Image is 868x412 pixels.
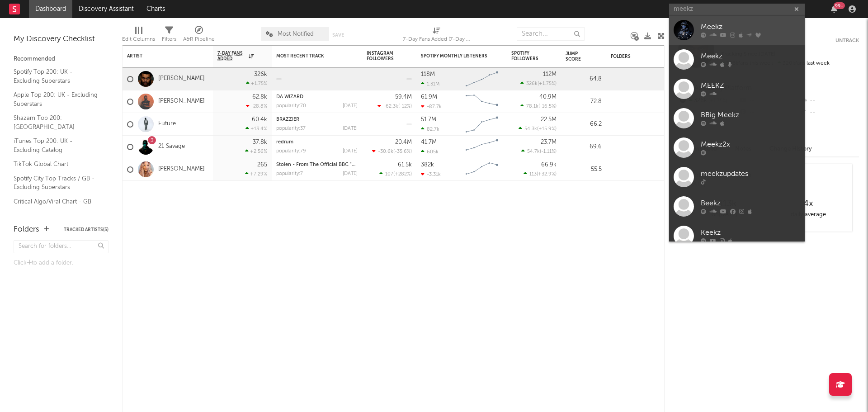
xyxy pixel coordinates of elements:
[278,31,314,37] span: Most Notified
[14,136,99,155] a: iTunes Top 200: UK - Excluding Catalog
[538,172,555,177] span: +32.9 %
[276,162,407,167] a: Stolen - From The Official BBC "Champion" Soundtrack
[799,107,859,118] div: --
[462,136,502,158] svg: Chart title
[343,126,358,131] div: [DATE]
[122,23,155,49] div: Edit Columns
[421,53,489,59] div: Spotify Monthly Listeners
[669,15,805,45] a: Meekz
[539,94,557,100] div: 40.9M
[343,104,358,109] div: [DATE]
[343,171,358,176] div: [DATE]
[511,51,543,62] div: Spotify Followers
[526,81,538,86] span: 326k
[541,162,557,168] div: 66.9k
[183,34,215,45] div: A&R Pipeline
[524,171,557,177] div: ( )
[831,5,837,13] button: 99+
[64,227,108,232] button: Tracked Artists(5)
[158,98,205,105] a: [PERSON_NAME]
[395,139,412,145] div: 20.4M
[276,140,293,145] a: redrum
[276,117,299,122] a: BRAZZIER
[245,171,267,177] div: +7.29 %
[799,95,859,107] div: --
[526,104,538,109] span: 78.1k
[701,198,800,209] div: Beekz
[527,149,540,154] span: 54.7k
[462,158,502,181] svg: Chart title
[246,103,267,109] div: -28.8 %
[701,22,800,33] div: Meekz
[543,71,557,77] div: 112M
[540,104,555,109] span: -16.5 %
[669,74,805,104] a: MEEKZ
[524,127,537,132] span: 54.3k
[541,139,557,145] div: 23.7M
[421,149,439,155] div: 605k
[462,113,502,136] svg: Chart title
[14,113,99,132] a: Shazam Top 200: [GEOGRAPHIC_DATA]
[332,33,344,38] button: Save
[378,149,393,154] span: -30.6k
[14,224,39,235] div: Folders
[421,162,434,168] div: 382k
[276,140,358,145] div: redrum
[14,197,99,207] a: Critical Algo/Viral Chart - GB
[385,172,393,177] span: 107
[566,164,602,175] div: 55.5
[766,209,850,220] div: daily average
[539,81,555,86] span: +1.75 %
[462,90,502,113] svg: Chart title
[766,199,850,209] div: 4 x
[669,133,805,162] a: Meekz2x
[541,117,557,123] div: 22.5M
[611,54,679,59] div: Folders
[158,166,205,173] a: [PERSON_NAME]
[520,103,557,109] div: ( )
[669,4,805,15] input: Search for artists
[276,162,358,167] div: Stolen - From The Official BBC "Champion" Soundtrack
[395,149,410,154] span: -35.6 %
[701,227,800,238] div: Keekz
[669,162,805,192] a: meekzupdates
[669,104,805,133] a: BBig Meekz
[834,2,845,9] div: 99 +
[254,71,267,77] div: 326k
[701,139,800,150] div: Meekz2x
[276,95,303,99] a: DA WIZARD
[276,95,358,99] div: DA WIZARD
[246,81,267,86] div: +1.75 %
[395,172,410,177] span: +282 %
[421,139,437,145] div: 41.7M
[566,142,602,152] div: 69.6
[14,258,108,269] div: Click to add a folder.
[14,159,99,169] a: TikTok Global Chart
[520,81,557,86] div: ( )
[701,81,800,91] div: MEEKZ
[276,117,358,122] div: BRAZZIER
[701,51,800,62] div: Meekz
[383,104,398,109] span: -62.3k
[395,94,412,100] div: 59.4M
[400,104,410,109] span: -12 %
[14,67,99,85] a: Spotify Top 200: UK - Excluding Superstars
[372,148,412,154] div: ( )
[566,74,602,85] div: 64.8
[669,45,805,74] a: Meekz
[343,149,358,154] div: [DATE]
[541,149,555,154] span: -1.11 %
[421,104,442,109] div: -87.7k
[566,119,602,130] div: 66.2
[835,36,859,45] button: Untrack
[517,27,585,41] input: Search...
[257,162,267,168] div: 265
[519,126,557,132] div: ( )
[421,171,441,177] div: -3.31k
[276,149,306,154] div: popularity: 79
[421,81,439,87] div: 1.31M
[183,23,215,49] div: A&R Pipeline
[377,103,412,109] div: ( )
[669,192,805,221] a: Beekz
[252,117,267,123] div: 60.4k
